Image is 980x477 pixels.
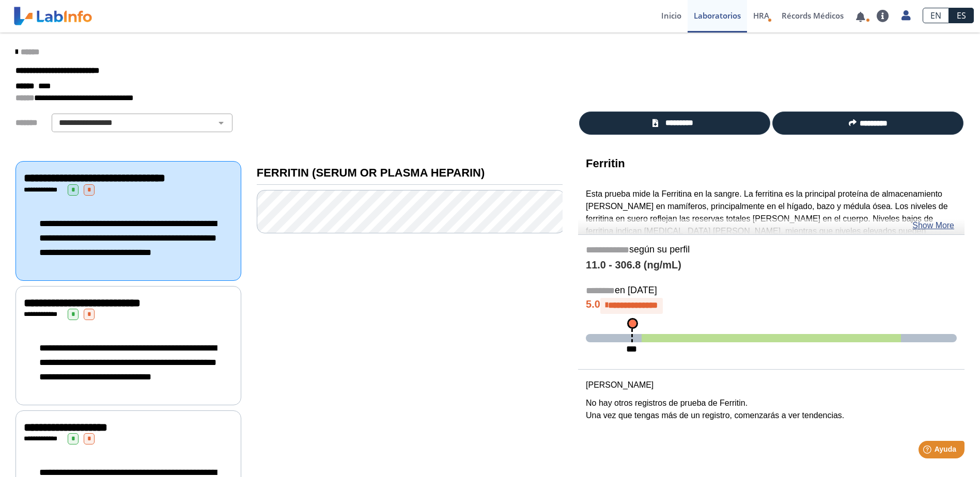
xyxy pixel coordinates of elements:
[923,8,949,23] a: EN
[586,379,957,391] p: [PERSON_NAME]
[586,188,957,262] p: Esta prueba mide la Ferritina en la sangre. La ferritina es la principal proteína de almacenamien...
[912,219,954,232] a: Show More
[753,10,769,21] span: HRA
[888,437,969,466] iframe: Help widget launcher
[586,397,957,422] p: No hay otros registros de prueba de Ferritin. Una vez que tengas más de un registro, comenzarás a...
[586,298,957,313] h4: 5.0
[586,285,957,297] h5: en [DATE]
[257,166,485,179] b: FERRITIN (SERUM OR PLASMA HEPARIN)
[586,244,957,256] h5: según su perfil
[586,259,957,272] h4: 11.0 - 306.8 (ng/mL)
[586,157,625,170] b: Ferritin
[949,8,974,23] a: ES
